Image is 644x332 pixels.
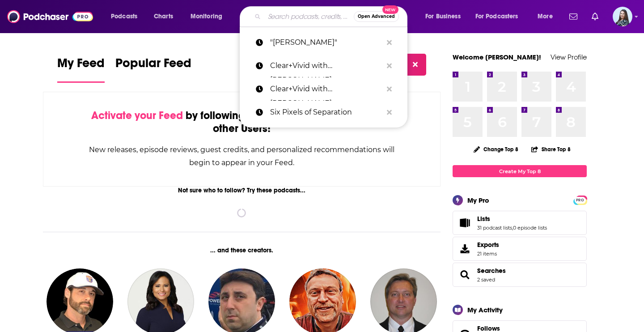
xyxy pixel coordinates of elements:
div: Not sure who to follow? Try these podcasts... [43,187,441,194]
a: Searches [456,268,474,281]
span: Exports [456,243,474,255]
a: 31 podcast lists [477,225,512,231]
div: New releases, episode reviews, guest credits, and personalized recommendations will begin to appe... [88,143,395,169]
span: , [512,225,513,231]
button: open menu [184,9,234,24]
button: open menu [470,9,531,24]
img: Podchaser - Follow, Share and Rate Podcasts [7,8,93,25]
span: Popular Feed [115,55,191,76]
a: Popular Feed [115,55,191,83]
a: Searches [477,267,506,275]
div: Search podcasts, credits, & more... [248,6,416,27]
span: Monitoring [191,10,222,23]
span: Charts [154,10,173,23]
span: Exports [477,241,499,249]
a: Exports [453,237,587,261]
span: For Podcasters [475,10,518,23]
span: Searches [453,263,587,287]
span: 21 items [477,251,499,257]
span: Lists [477,215,490,223]
a: Charts [148,9,178,24]
a: Create My Top 8 [453,165,587,177]
span: Logged in as brookefortierpr [613,7,632,26]
a: Show notifications dropdown [566,9,581,24]
div: My Pro [467,196,489,204]
button: open menu [419,9,472,24]
span: Open Advanced [358,14,395,19]
a: 0 episode lists [513,225,547,231]
span: New [382,5,398,14]
a: PRO [575,196,585,203]
span: For Business [425,10,461,23]
a: Welcome [PERSON_NAME]! [453,53,541,61]
a: Lists [456,217,474,229]
div: My Activity [467,306,503,314]
span: Podcasts [111,10,137,23]
a: View Profile [551,53,587,61]
p: "andy hill" [270,31,382,54]
p: Clear+Vivid with Alan Alda [270,77,382,101]
button: Share Top 8 [531,140,571,158]
a: Six Pixels of Separation [240,101,407,124]
span: PRO [575,197,585,204]
a: Clear+Vivid with [PERSON_NAME] [240,77,407,101]
button: Show profile menu [613,7,632,26]
p: Clear+Vivid with Alan Alda [270,54,382,77]
button: Change Top 8 [468,144,524,155]
a: Lists [477,215,547,223]
input: Search podcasts, credits, & more... [264,9,354,24]
a: 2 saved [477,277,495,283]
span: More [538,10,553,23]
button: Open AdvancedNew [354,11,399,22]
div: by following Podcasts, Creators, Lists, and other Users! [88,109,395,135]
a: "[PERSON_NAME]" [240,31,407,54]
p: Six Pixels of Separation [270,101,382,124]
span: My Feed [57,55,105,76]
a: Show notifications dropdown [588,9,602,24]
button: open menu [531,9,564,24]
button: open menu [105,9,149,24]
span: Activate your Feed [91,109,183,122]
span: Lists [453,211,587,235]
div: ... and these creators. [43,247,441,254]
a: Clear+Vivid with [PERSON_NAME] [240,54,407,77]
img: User Profile [613,7,632,26]
a: My Feed [57,55,105,83]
